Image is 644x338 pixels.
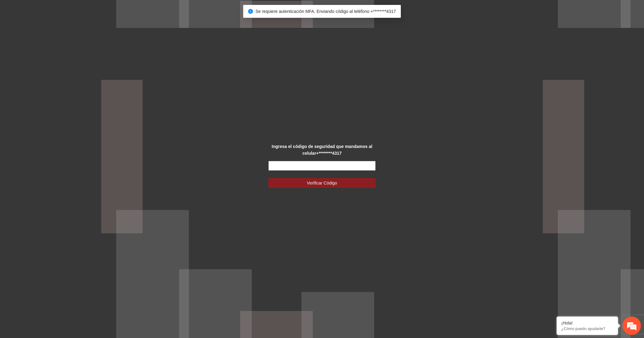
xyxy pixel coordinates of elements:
span: info-circle [248,9,253,14]
span: Se requiere autenticación MFA. Enviando código al teléfono +********4317 [255,9,396,14]
div: ¡Hola! [561,321,613,325]
p: ¿Cómo puedo ayudarte? [561,326,613,331]
button: Verificar Código [268,178,376,188]
strong: Ingresa el código de seguridad que mandamos al celular +********4317 [272,144,372,156]
span: Verificar Código [307,180,337,186]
